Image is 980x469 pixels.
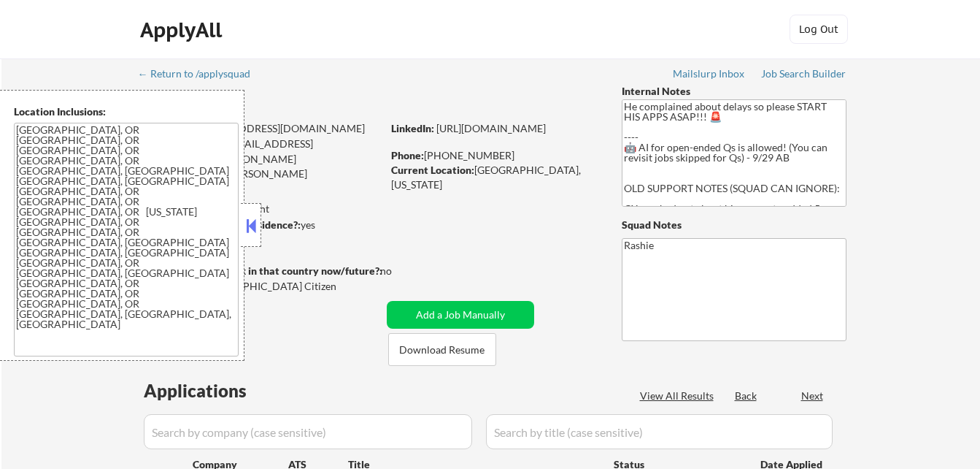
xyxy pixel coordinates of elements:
[391,122,434,134] strong: LinkedIn:
[391,163,598,191] div: [GEOGRAPHIC_DATA], [US_STATE]
[801,389,825,403] div: Next
[388,333,496,366] button: Download Resume
[139,95,439,113] div: [PERSON_NAME]
[761,68,846,83] a: Job Search Builder
[14,104,239,119] div: Location Inclusions:
[735,389,758,403] div: Back
[486,414,833,449] input: Search by title (case sensitive)
[391,148,598,163] div: [PHONE_NUMBER]
[391,164,474,176] strong: Current Location:
[622,84,846,99] div: Internal Notes
[673,69,746,79] div: Mailslurp Inbox
[622,218,846,232] div: Squad Notes
[640,389,718,403] div: View All Results
[144,382,288,400] div: Applications
[138,69,264,79] div: ← Return to /applysquad
[761,69,846,79] div: Job Search Builder
[144,414,472,449] input: Search by company (case sensitive)
[387,301,534,329] button: Add a Job Manually
[391,149,424,161] strong: Phone:
[139,279,386,294] div: Yes, I am a [DEMOGRAPHIC_DATA] Citizen
[380,264,422,278] div: no
[140,18,226,42] div: ApplyAll
[138,68,264,83] a: ← Return to /applysquad
[436,122,546,134] a: [URL][DOMAIN_NAME]
[673,68,746,83] a: Mailslurp Inbox
[790,15,848,44] button: Log Out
